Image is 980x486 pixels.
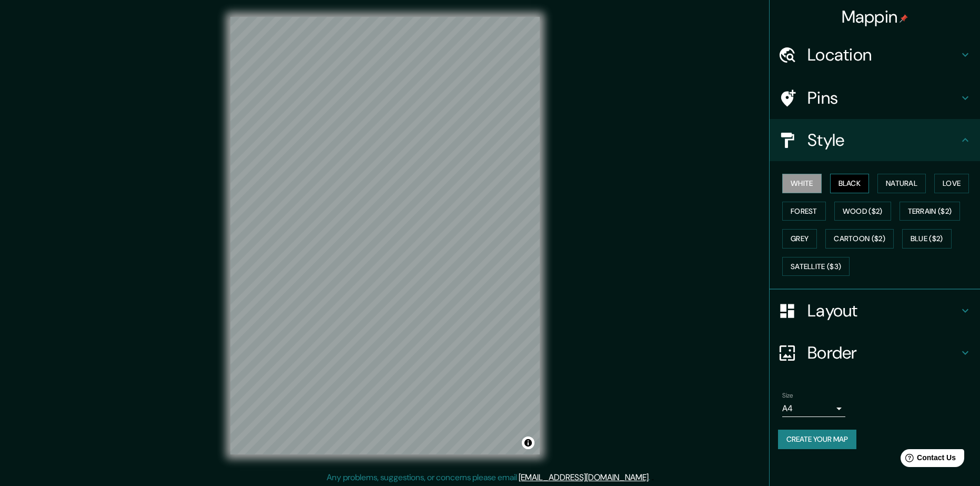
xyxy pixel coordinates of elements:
[842,6,908,27] h4: Mappin
[782,202,826,221] button: Forest
[834,202,891,221] button: Wood ($2)
[770,290,980,332] div: Layout
[807,300,959,321] h4: Layout
[778,430,856,449] button: Create your map
[807,130,959,151] h4: Style
[519,472,649,483] a: [EMAIL_ADDRESS][DOMAIN_NAME]
[782,391,793,400] label: Size
[770,34,980,76] div: Location
[230,17,540,454] canvas: Map
[902,229,952,249] button: Blue ($2)
[900,14,908,23] img: pin-icon.png
[877,174,926,193] button: Natural
[770,332,980,374] div: Border
[900,202,961,221] button: Terrain ($2)
[522,437,534,449] button: Toggle attribution
[886,445,968,474] iframe: Help widget launcher
[782,257,850,276] button: Satellite ($3)
[770,77,980,119] div: Pins
[830,174,870,193] button: Black
[934,174,969,193] button: Love
[327,471,650,484] p: Any problems, suggestions, or concerns please email .
[782,229,817,249] button: Grey
[782,400,845,417] div: A4
[807,342,959,363] h4: Border
[807,44,959,65] h4: Location
[782,174,822,193] button: White
[650,471,652,484] div: .
[825,229,894,249] button: Cartoon ($2)
[652,471,654,484] div: .
[770,119,980,161] div: Style
[807,87,959,108] h4: Pins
